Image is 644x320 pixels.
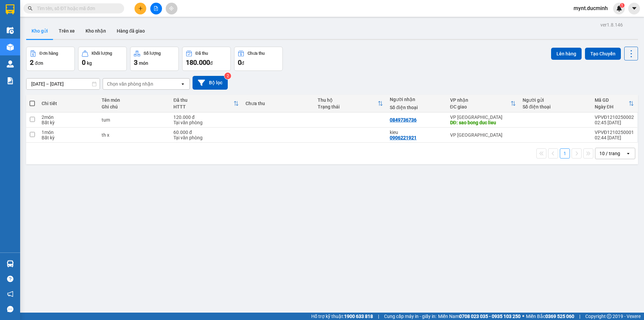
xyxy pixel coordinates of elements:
span: Hỗ trợ kỹ thuật: [311,313,373,320]
div: 60.000 đ [173,130,239,135]
div: 02:45 [DATE] [595,120,634,125]
div: 120.000 đ [173,115,239,120]
div: Trạng thái [318,104,378,109]
button: Đơn hàng2đơn [26,47,75,71]
button: Chưa thu0đ [234,47,283,71]
span: 180.000 [186,58,210,66]
div: Người nhận [390,97,443,102]
div: Tại văn phòng [173,120,239,125]
div: VPVĐ1210250001 [595,130,634,135]
strong: 0708 023 035 - 0935 103 250 [459,314,521,319]
sup: 1 [620,3,625,8]
div: Chưa thu [246,101,311,106]
button: Trên xe [53,23,80,39]
div: Chọn văn phòng nhận [107,81,153,87]
img: warehouse-icon [7,27,14,34]
span: | [378,313,379,320]
button: Bộ lọc [193,76,228,90]
div: Chưa thu [248,51,265,56]
input: Tìm tên, số ĐT hoặc mã đơn [37,5,116,12]
button: Lên hàng [551,48,582,60]
div: 1 món [42,130,95,135]
span: mynt.ducminh [568,4,613,12]
span: Miền Bắc [526,313,574,320]
div: 10 / trang [599,150,620,157]
button: 1 [560,148,570,158]
button: Tạo Chuyến [585,48,621,60]
div: 0906221921 [390,135,417,140]
div: DĐ: sao bong duc lieu [450,120,516,125]
div: Ghi chú [102,104,167,109]
button: Kho gửi [26,23,53,39]
span: ⚪️ [522,315,524,318]
span: kg [87,60,92,66]
input: Select a date range. [26,79,100,89]
strong: 1900 633 818 [344,314,373,319]
div: Thu hộ [318,97,378,103]
div: Số lượng [144,51,161,56]
span: 0 [82,58,86,66]
div: tum [102,117,167,123]
button: Số lượng3món [130,47,179,71]
div: Đơn hàng [40,51,58,56]
span: đơn [35,60,43,66]
img: solution-icon [7,77,14,84]
span: message [7,306,13,312]
div: 2 món [42,115,95,120]
span: aim [169,6,174,11]
div: Đã thu [196,51,208,56]
div: VPVĐ1210250002 [595,115,634,120]
div: kieu [390,130,443,135]
button: aim [166,3,177,14]
span: Miền Nam [438,313,521,320]
div: Người gửi [523,97,588,103]
span: 2 [30,58,34,66]
strong: 0369 525 060 [545,314,574,319]
svg: open [626,151,631,156]
span: 3 [134,58,138,66]
div: ĐC giao [450,104,511,109]
img: warehouse-icon [7,260,14,267]
div: HTTT [173,104,233,109]
button: Hàng đã giao [111,23,150,39]
button: plus [135,3,146,14]
th: Toggle SortBy [170,95,242,112]
sup: 2 [224,73,231,79]
img: warehouse-icon [7,60,14,67]
div: 02:44 [DATE] [595,135,634,140]
button: caret-down [628,3,640,14]
th: Toggle SortBy [314,95,386,112]
span: file-add [154,6,158,11]
span: đ [241,60,244,66]
div: Tên món [102,97,167,103]
div: Ngày ĐH [595,104,629,109]
span: copyright [607,314,611,319]
div: 0849736736 [390,117,417,123]
div: Bất kỳ [42,135,95,140]
div: VP [GEOGRAPHIC_DATA] [450,132,516,138]
img: warehouse-icon [7,44,14,51]
span: | [579,313,580,320]
div: Chi tiết [42,101,95,106]
span: question-circle [7,276,13,282]
span: Cung cấp máy in - giấy in: [384,313,436,320]
th: Toggle SortBy [447,95,519,112]
img: icon-new-feature [616,5,622,11]
div: th x [102,132,167,138]
div: VP nhận [450,97,511,103]
div: Tại văn phòng [173,135,239,140]
div: Mã GD [595,97,629,103]
th: Toggle SortBy [591,95,637,112]
div: Số điện thoại [390,105,443,110]
button: Kho nhận [80,23,111,39]
button: Khối lượng0kg [78,47,127,71]
button: file-add [150,3,162,14]
span: đ [210,60,213,66]
span: món [139,60,148,66]
div: VP [GEOGRAPHIC_DATA] [450,115,516,120]
svg: open [180,81,185,87]
div: Khối lượng [92,51,112,56]
div: ver 1.8.146 [600,21,623,29]
img: logo-vxr [6,4,14,14]
button: Đã thu180.000đ [182,47,231,71]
